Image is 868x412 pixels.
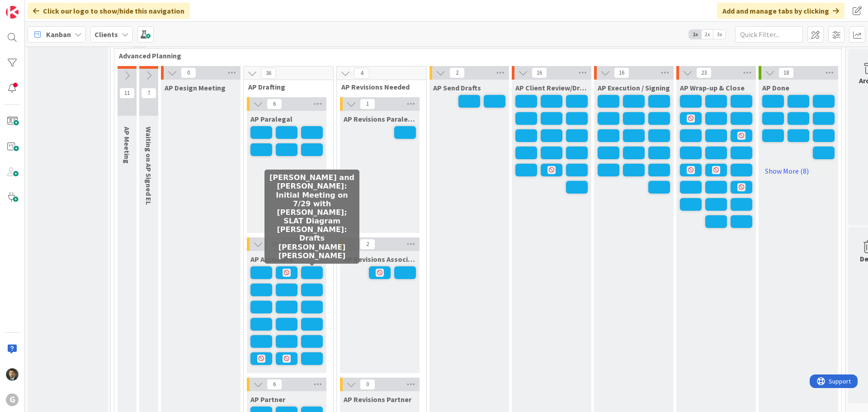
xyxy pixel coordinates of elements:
[532,67,547,78] span: 16
[165,83,226,92] span: AP Design Meeting
[261,68,276,79] span: 36
[701,30,713,39] span: 2x
[762,164,835,178] a: Show More (8)
[119,51,830,60] span: Advanced Planning
[268,173,356,260] h5: [PERSON_NAME] and [PERSON_NAME]: Initial Meeting on 7/29 with [PERSON_NAME]; SLAT Diagram [PERSON...
[6,393,19,406] div: G
[680,83,745,92] span: AP Wrap-up & Close
[141,88,156,99] span: 7
[696,67,712,78] span: 23
[344,395,411,404] span: AP Revisions Partner
[598,83,670,92] span: AP Execution / Signing
[344,114,416,123] span: AP Revisions Paralegal
[6,6,19,19] img: Visit kanbanzone.com
[449,67,465,78] span: 2
[778,67,794,78] span: 18
[360,99,375,109] span: 1
[250,114,292,123] span: AP Paralegal
[19,1,41,12] span: Support
[735,26,803,43] input: Quick Filter...
[46,29,71,40] span: Kanban
[689,30,701,39] span: 1x
[250,255,293,264] span: AP Associate
[354,68,369,79] span: 4
[433,83,481,92] span: AP Send Drafts
[119,88,135,99] span: 11
[341,82,415,91] span: AP Revisions Needed
[344,255,416,264] span: AP Revisions Associate
[6,368,19,381] img: CG
[181,67,196,78] span: 0
[360,239,375,250] span: 2
[515,83,588,92] span: AP Client Review/Draft Review Meeting
[250,395,285,404] span: AP Partner
[94,30,118,39] b: Clients
[360,379,375,390] span: 0
[717,3,844,19] div: Add and manage tabs by clicking
[123,127,132,164] span: AP Meeting
[762,83,789,92] span: AP Done
[28,3,190,19] div: Click our logo to show/hide this navigation
[144,127,153,205] span: Waiting on AP Signed EL
[267,379,282,390] span: 6
[713,30,726,39] span: 3x
[248,82,322,91] span: AP Drafting
[267,99,282,109] span: 6
[614,67,629,78] span: 16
